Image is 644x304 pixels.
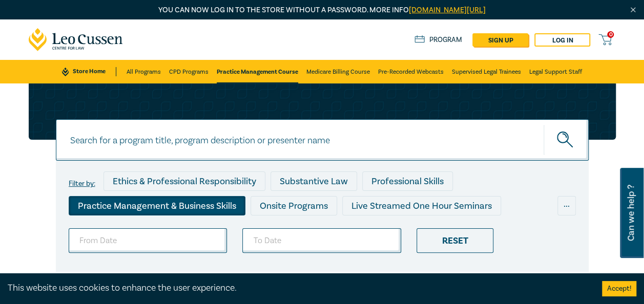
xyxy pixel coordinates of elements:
[127,60,161,83] a: All Programs
[69,196,245,215] div: Practice Management & Business Skills
[69,221,262,240] div: Live Streamed Conferences and Intensives
[251,196,337,215] div: Onsite Programs
[267,221,429,240] div: Live Streamed Practical Workshops
[56,119,589,161] input: Search for a program title, program description or presenter name
[169,60,209,83] a: CPD Programs
[103,171,265,191] div: Ethics & Professional Responsibility
[217,60,298,83] a: Practice Management Course
[452,60,521,83] a: Supervised Legal Trainees
[626,174,636,252] span: Can we help ?
[69,180,95,188] label: Filter by:
[629,6,637,14] img: Close
[472,33,528,47] a: sign up
[242,228,401,253] input: To Date
[378,60,444,83] a: Pre-Recorded Webcasts
[342,196,501,215] div: Live Streamed One Hour Seminars
[557,196,576,215] div: ...
[607,31,614,38] span: 0
[271,171,357,191] div: Substantive Law
[409,5,486,15] a: [DOMAIN_NAME][URL]
[69,228,227,253] input: From Date
[529,60,582,83] a: Legal Support Staff
[602,281,636,296] button: Accept cookies
[417,228,493,253] div: Reset
[534,33,590,47] a: Log in
[8,281,587,295] div: This website uses cookies to enhance the user experience.
[306,60,370,83] a: Medicare Billing Course
[362,171,453,191] div: Professional Skills
[29,5,616,16] p: You can now log in to the store without a password. More info
[62,67,116,76] a: Store Home
[414,35,462,45] a: Program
